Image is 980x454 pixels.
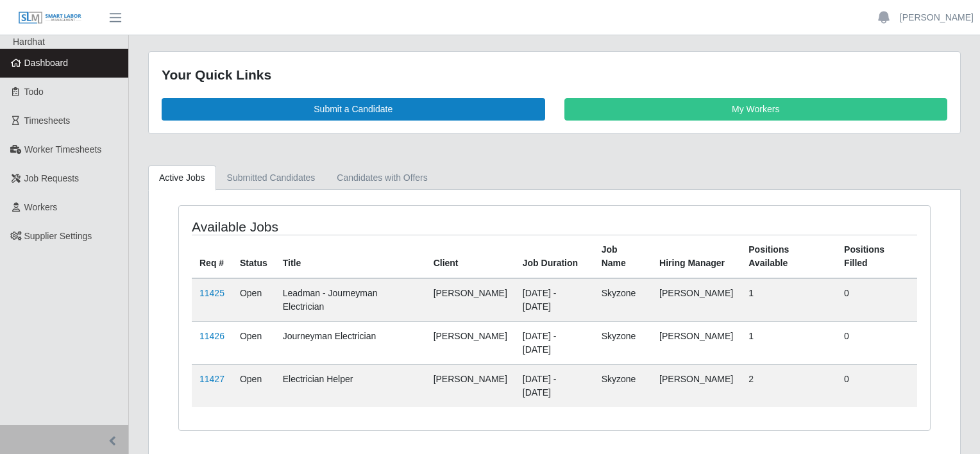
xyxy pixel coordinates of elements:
[216,165,326,190] a: Submitted Candidates
[741,364,836,407] td: 2
[900,11,974,24] a: [PERSON_NAME]
[162,65,947,85] div: Your Quick Links
[24,58,69,68] span: Dashboard
[426,278,515,322] td: [PERSON_NAME]
[275,321,426,364] td: Journeyman Electrician
[232,321,275,364] td: Open
[426,235,515,278] th: Client
[836,235,917,278] th: Positions Filled
[24,87,44,97] span: Todo
[594,364,652,407] td: Skyzone
[741,278,836,322] td: 1
[24,231,92,241] span: Supplier Settings
[515,364,594,407] td: [DATE] - [DATE]
[652,321,741,364] td: [PERSON_NAME]
[199,374,224,384] a: 11427
[594,235,652,278] th: Job Name
[24,173,80,183] span: Job Requests
[594,321,652,364] td: Skyzone
[426,364,515,407] td: [PERSON_NAME]
[652,235,741,278] th: Hiring Manager
[148,165,216,190] a: Active Jobs
[836,321,917,364] td: 0
[199,331,224,341] a: 11426
[836,364,917,407] td: 0
[326,165,438,190] a: Candidates with Offers
[515,235,594,278] th: Job Duration
[24,115,71,126] span: Timesheets
[24,144,101,155] span: Worker Timesheets
[652,364,741,407] td: [PERSON_NAME]
[741,235,836,278] th: Positions Available
[162,98,545,121] a: Submit a Candidate
[232,235,275,278] th: Status
[232,278,275,322] td: Open
[275,364,426,407] td: Electrician Helper
[564,98,948,121] a: My Workers
[426,321,515,364] td: [PERSON_NAME]
[18,11,82,25] img: SLM Logo
[192,235,232,278] th: Req #
[192,219,483,235] h4: Available Jobs
[515,278,594,322] td: [DATE] - [DATE]
[232,364,275,407] td: Open
[652,278,741,322] td: [PERSON_NAME]
[515,321,594,364] td: [DATE] - [DATE]
[24,202,58,212] span: Workers
[13,37,45,47] span: Hardhat
[594,278,652,322] td: Skyzone
[199,288,224,298] a: 11425
[275,278,426,322] td: Leadman - Journeyman Electrician
[741,321,836,364] td: 1
[275,235,426,278] th: Title
[836,278,917,322] td: 0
